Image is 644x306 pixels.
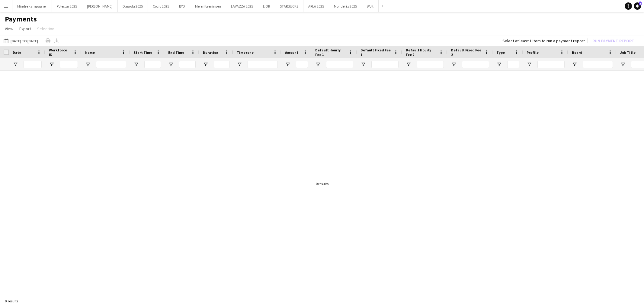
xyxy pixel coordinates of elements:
a: Export [17,25,34,33]
span: Default Hourly Fee 2 [406,48,437,57]
button: Open Filter Menu [85,62,91,67]
button: Cocio 2025 [148,0,174,12]
button: Open Filter Menu [620,62,626,67]
button: Mindre kampagner [12,0,52,12]
button: LAVAZZA 2025 [226,0,258,12]
button: Open Filter Menu [203,62,208,67]
span: End Time [168,50,184,55]
input: Default Hourly Fee 1 Filter Input [326,61,353,68]
input: Workforce ID Filter Input [60,61,78,68]
button: BYD [174,0,190,12]
span: Job Title [620,50,636,55]
span: View [5,26,13,31]
button: Dagrofa 2025 [118,0,148,12]
span: Start Time [133,50,152,55]
span: Default Fixed Fee 2 [451,48,482,57]
span: 1 [639,2,642,5]
button: Mejeriforeningen [190,0,226,12]
span: Timezone [237,50,254,55]
button: Open Filter Menu [315,62,321,67]
button: ARLA 2025 [303,0,329,12]
input: Column with Header Selection [4,50,9,55]
input: End Time Filter Input [179,61,196,68]
input: Profile Filter Input [537,61,565,68]
button: Open Filter Menu [406,62,411,67]
button: Polestar 2025 [52,0,82,12]
button: Open Filter Menu [451,62,457,67]
span: Default Hourly Fee 1 [315,48,346,57]
span: Amount [285,50,298,55]
input: Default Hourly Fee 2 Filter Input [417,61,444,68]
button: Open Filter Menu [13,62,18,67]
button: Open Filter Menu [49,62,54,67]
button: L'OR [258,0,275,12]
button: Open Filter Menu [285,62,290,67]
span: Type [496,50,505,55]
button: Open Filter Menu [360,62,366,67]
input: Default Fixed Fee 1 Filter Input [371,61,399,68]
span: Date [13,50,21,55]
span: Duration [203,50,218,55]
input: Start Time Filter Input [144,61,161,68]
button: [DATE] to [DATE] [2,37,39,44]
input: Default Fixed Fee 2 Filter Input [462,61,489,68]
div: 0 results [316,181,328,186]
span: Workforce ID [49,48,71,57]
button: Open Filter Menu [237,62,242,67]
button: STARBUCKS [275,0,303,12]
button: Open Filter Menu [527,62,532,67]
div: Select at least 1 item to run a payment report [502,38,585,44]
input: Type Filter Input [507,61,519,68]
button: Open Filter Menu [168,62,174,67]
input: Timezone Filter Input [248,61,278,68]
input: Date Filter Input [24,61,42,68]
button: Mondeléz 2025 [329,0,362,12]
input: Board Filter Input [583,61,613,68]
span: Name [85,50,95,55]
input: Name Filter Input [96,61,126,68]
span: Export [19,26,31,31]
button: Wolt [362,0,379,12]
button: Open Filter Menu [496,62,502,67]
button: [PERSON_NAME] [82,0,118,12]
button: Open Filter Menu [572,62,577,67]
input: Amount Filter Input [296,61,308,68]
span: Board [572,50,582,55]
span: Default Fixed Fee 1 [360,48,391,57]
button: Open Filter Menu [133,62,139,67]
a: View [2,25,16,33]
span: Profile [527,50,539,55]
a: 1 [634,2,641,10]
